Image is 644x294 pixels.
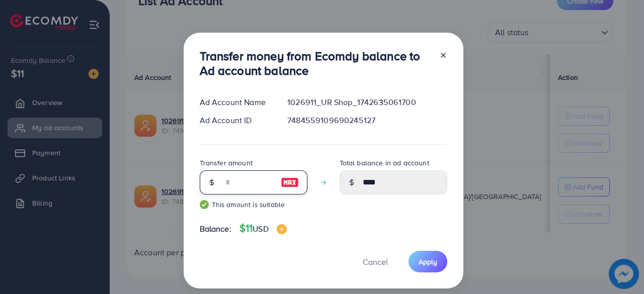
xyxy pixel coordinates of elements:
[409,251,447,272] button: Apply
[253,223,268,234] span: USD
[350,251,400,272] button: Cancel
[281,176,299,188] img: image
[192,96,280,108] div: Ad Account Name
[200,200,209,209] img: guide
[340,158,429,168] label: Total balance in ad account
[200,158,253,168] label: Transfer amount
[192,115,280,126] div: Ad Account ID
[277,224,287,234] img: image
[200,200,307,210] small: This amount is suitable
[279,115,455,126] div: 7484559109690245127
[200,223,231,235] span: Balance:
[279,96,455,108] div: 1026911_UR Shop_1742635061700
[419,257,437,267] span: Apply
[200,49,431,78] h3: Transfer money from Ecomdy balance to Ad account balance
[239,222,287,235] h4: $11
[363,256,388,267] span: Cancel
